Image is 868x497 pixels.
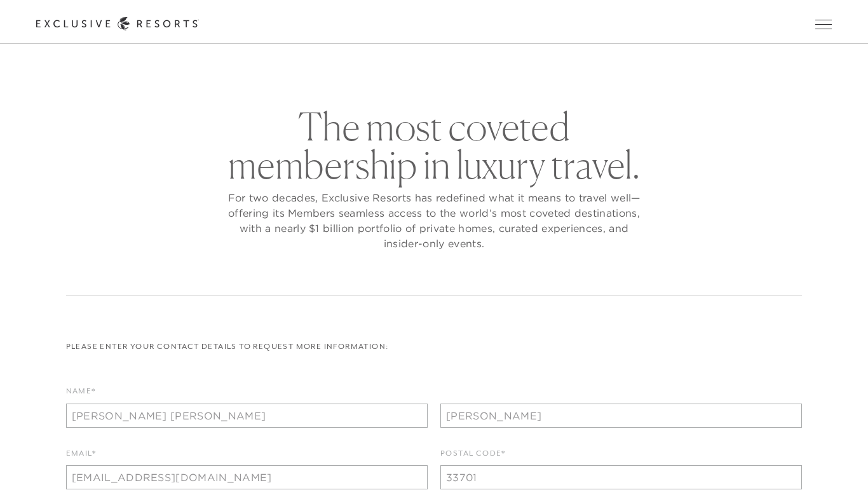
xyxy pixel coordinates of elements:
label: Name* [66,381,96,399]
input: First [66,399,428,423]
input: Last [440,399,802,423]
label: Postal Code* [440,443,506,461]
button: Open navigation [815,15,832,24]
h2: The most coveted membership in luxury travel. [224,103,644,179]
p: For two decades, Exclusive Resorts has redefined what it means to travel well—offering its Member... [224,186,644,247]
input: Postal Code [440,461,802,485]
label: Email* [66,443,96,461]
input: name@example.com [66,461,428,485]
iframe: Qualified Messenger [526,192,868,497]
p: Please enter your contact details to request more information: [66,336,803,348]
